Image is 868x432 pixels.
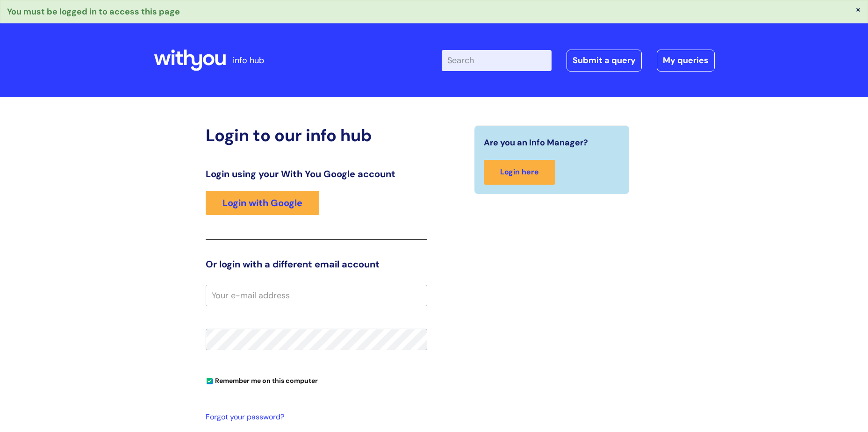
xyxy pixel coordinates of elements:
button: × [855,5,861,14]
label: Remember me on this computer [206,374,318,385]
a: Submit a query [567,50,642,71]
p: info hub [233,53,264,68]
span: Are you an Info Manager? [484,135,588,150]
div: You can uncheck this option if you're logging in from a shared device [206,373,427,388]
a: My queries [657,50,715,71]
input: Your e-mail address [206,285,427,306]
input: Search [442,50,552,71]
a: Login here [484,160,555,185]
a: Login with Google [206,191,319,215]
h3: Login using your With You Google account [206,168,427,180]
a: Forgot your password? [206,410,423,424]
h3: Or login with a different email account [206,259,427,270]
h2: Login to our info hub [206,125,427,145]
input: Remember me on this computer [207,378,213,384]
